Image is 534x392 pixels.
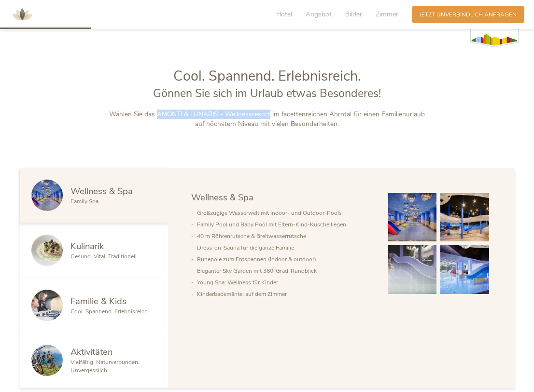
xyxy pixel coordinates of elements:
[191,191,253,203] span: Wellness & Spa
[197,253,373,265] li: Ruhepole zum Entspannen (indoor & outdoor)
[70,295,126,307] span: Familie & Kids
[197,219,373,230] li: Family Pool und Baby Pool mit Eltern-Kind-Kuschelliegen
[70,358,140,374] span: Vielfältig. Naturverbunden. Unvergesslich.
[197,242,373,253] li: Dress-on-Sauna für die ganze Familie
[173,67,361,85] span: Cool. Spannend. Erlebnisreich.
[197,207,373,219] li: Großzügige Wasserwelt mit Indoor- und Outdoor-Pools
[197,277,373,288] li: Young Spa: Wellness für Kinder
[70,346,112,358] span: Aktivitäten
[70,308,148,315] span: Cool. Spannend. Erlebnisreich
[197,288,373,300] li: Kinderbademäntel auf dem Zimmer
[197,265,373,277] li: Eleganter Sky Garden mit 360-Grad-Rundblick
[376,10,398,19] span: Zimmer
[70,240,104,252] span: Kulinarik
[420,11,517,19] span: Jetzt unverbindlich anfragen
[70,252,138,260] span: Gesund. Vital. Traditionell.
[306,10,332,19] span: Angebot
[197,230,373,242] li: 40 m Röhrenrutsche & Breitwasserrutsche
[70,197,98,205] span: Family Spa
[8,12,37,17] a: AMONTI & LUNARIS Wellnessresort
[70,185,133,197] span: Wellness & Spa
[345,10,362,19] span: Bilder
[276,10,292,19] span: Hotel
[106,110,428,129] p: Wählen Sie das AMONTI & LUNARIS – Wellnessresort im facettenreichen Ahrntal für einen Familienurl...
[153,86,381,101] span: Gönnen Sie sich im Urlaub etwas Besonderes!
